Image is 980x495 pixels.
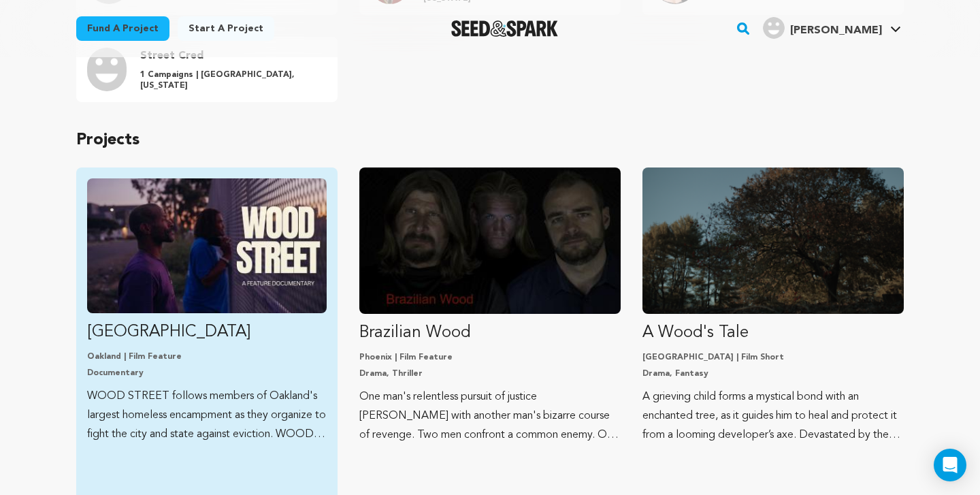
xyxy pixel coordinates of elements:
img: user.png [87,48,127,91]
p: A Wood's Tale [642,322,904,344]
a: Fund a project [76,16,169,41]
p: Oakland | Film Feature [87,351,327,362]
img: user.png [763,17,785,39]
a: Street Cred Profile [76,37,338,102]
p: Phoenix | Film Feature [359,352,621,363]
a: Fund Wood Street [87,178,327,444]
a: Fund Brazilian Wood [359,167,621,445]
a: Seed&Spark Homepage [451,20,558,37]
p: One man's relentless pursuit of justice [PERSON_NAME] with another man's bizarre course of reveng... [359,387,621,445]
a: Start a project [178,16,274,41]
p: A grieving child forms a mystical bond with an enchanted tree, as it guides him to heal and prote... [642,387,904,445]
p: Documentary [87,368,327,379]
a: Wilborn C.'s Profile [760,14,904,39]
a: Fund A Wood&#039;s Tale [642,167,904,445]
p: 1 Campaigns | [GEOGRAPHIC_DATA], [US_STATE] [140,69,324,91]
div: Open Intercom Messenger [934,449,966,481]
img: Seed&Spark Logo Dark Mode [451,20,558,37]
p: [GEOGRAPHIC_DATA] [87,321,327,343]
p: Drama, Thriller [359,368,621,379]
span: [PERSON_NAME] [790,25,882,36]
p: Brazilian Wood [359,322,621,344]
p: Drama, Fantasy [642,368,904,379]
span: Wilborn C.'s Profile [760,14,904,43]
p: WOOD STREET follows members of Oakland's largest homeless encampment as they organize to fight th... [87,387,327,444]
p: Projects [76,129,904,151]
div: Wilborn C.'s Profile [763,17,882,39]
p: [GEOGRAPHIC_DATA] | Film Short [642,352,904,363]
